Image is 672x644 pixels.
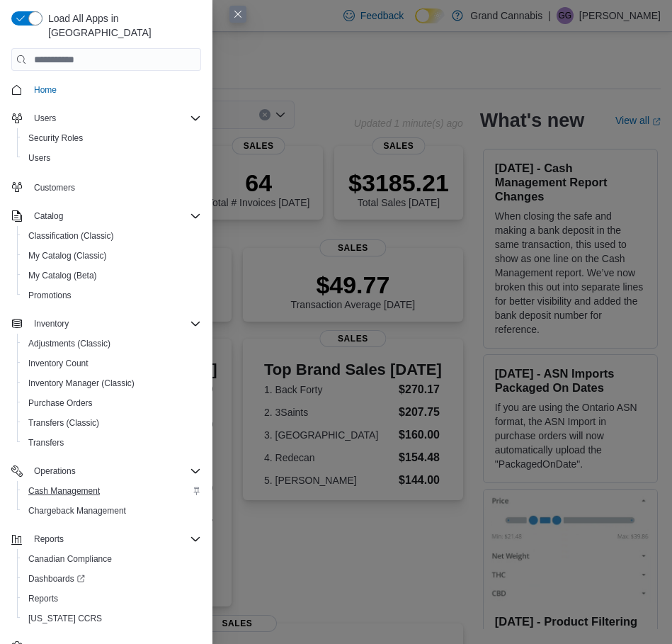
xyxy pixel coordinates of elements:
span: Promotions [28,290,72,301]
button: Operations [28,463,81,480]
span: Reports [34,533,64,545]
span: Washington CCRS [23,610,201,627]
span: Reports [28,593,58,604]
button: Home [6,79,207,100]
button: Adjustments (Classic) [17,334,207,354]
button: Transfers [17,433,207,453]
button: Transfers (Classic) [17,413,207,433]
a: Chargeback Management [23,502,132,519]
button: Close this dialog [229,6,246,23]
span: Transfers [23,434,201,451]
span: Operations [34,465,76,477]
span: Dashboards [23,570,201,587]
button: My Catalog (Beta) [17,266,207,286]
a: Users [23,149,56,166]
span: Chargeback Management [23,502,201,519]
span: Inventory Manager (Classic) [23,375,201,392]
span: Inventory [28,315,201,332]
button: Inventory [6,314,207,334]
button: Inventory [28,315,74,332]
a: My Catalog (Classic) [23,247,113,264]
span: Classification (Classic) [28,230,114,242]
a: Home [28,81,62,98]
span: My Catalog (Beta) [28,270,97,281]
span: Operations [28,463,201,480]
a: Transfers (Classic) [23,414,105,431]
span: Home [28,81,201,98]
span: Users [34,113,56,124]
a: [US_STATE] CCRS [23,610,108,627]
span: Inventory Count [28,358,89,369]
a: My Catalog (Beta) [23,267,103,284]
button: Users [6,108,207,128]
button: Users [17,148,207,168]
span: Users [28,110,201,127]
a: Cash Management [23,482,106,499]
button: Promotions [17,286,207,305]
span: Users [28,152,50,164]
button: Reports [28,531,69,548]
a: Classification (Classic) [23,227,120,244]
button: [US_STATE] CCRS [17,609,207,628]
span: Inventory Manager (Classic) [28,378,135,389]
span: My Catalog (Classic) [28,250,107,261]
span: Canadian Compliance [23,550,201,567]
button: Cash Management [17,481,207,501]
span: Home [34,84,57,96]
a: Customers [28,179,81,196]
span: Inventory [34,318,69,329]
span: Customers [34,182,75,193]
span: Adjustments (Classic) [23,335,201,352]
button: Inventory Count [17,354,207,373]
span: Dashboards [28,573,85,584]
button: Catalog [28,208,69,225]
span: Canadian Compliance [28,553,112,565]
span: Transfers [28,437,64,448]
span: Transfers (Classic) [23,414,201,431]
span: Chargeback Management [28,505,126,516]
button: Security Roles [17,128,207,148]
span: Purchase Orders [23,395,201,412]
button: Inventory Manager (Classic) [17,373,207,393]
button: Canadian Compliance [17,549,207,569]
span: My Catalog (Beta) [23,267,201,284]
span: Inventory Count [23,355,201,372]
button: Purchase Orders [17,393,207,413]
a: Canadian Compliance [23,550,118,567]
button: Catalog [6,206,207,226]
a: Promotions [23,287,77,304]
span: Customers [28,178,201,196]
span: Reports [23,590,201,607]
a: Transfers [23,434,69,451]
span: Classification (Classic) [23,227,201,244]
a: Dashboards [17,569,207,589]
button: My Catalog (Classic) [17,246,207,266]
button: Operations [6,461,207,481]
span: Purchase Orders [28,397,93,409]
span: Cash Management [28,485,100,497]
span: Security Roles [23,130,201,147]
span: Promotions [23,287,201,304]
span: Reports [28,531,201,548]
a: Inventory Count [23,355,94,372]
span: Security Roles [28,132,83,144]
span: My Catalog (Classic) [23,247,201,264]
button: Customers [6,176,207,197]
a: Dashboards [23,570,91,587]
span: Users [23,149,201,166]
span: Transfers (Classic) [28,417,99,429]
button: Chargeback Management [17,501,207,521]
span: Cash Management [23,482,201,499]
a: Reports [23,590,64,607]
a: Purchase Orders [23,395,98,412]
button: Users [28,110,62,127]
a: Adjustments (Classic) [23,335,116,352]
button: Classification (Classic) [17,226,207,246]
a: Inventory Manager (Classic) [23,375,140,392]
button: Reports [17,589,207,609]
span: [US_STATE] CCRS [28,613,102,624]
span: Load All Apps in [GEOGRAPHIC_DATA] [42,11,201,40]
a: Security Roles [23,130,89,147]
span: Catalog [28,208,201,225]
span: Adjustments (Classic) [28,338,110,349]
